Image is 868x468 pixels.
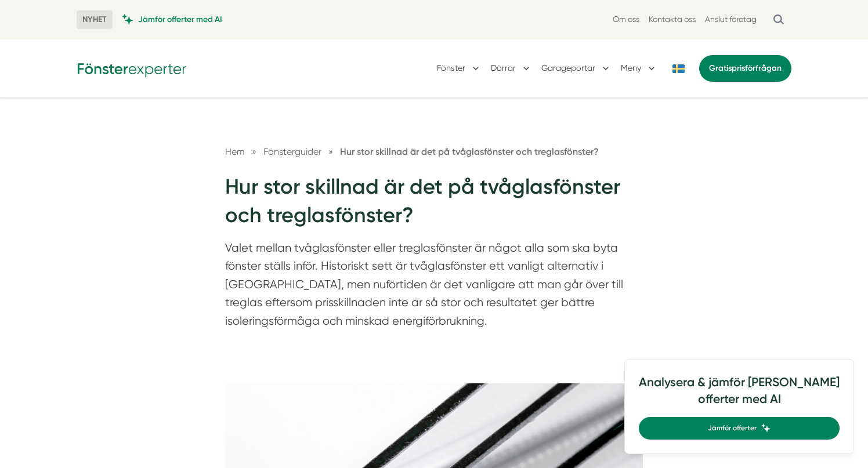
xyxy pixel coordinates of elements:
[225,173,643,238] h1: Hur stor skillnad är det på tvåglasfönster och treglasfönster?
[699,55,791,82] a: Gratisprisförfrågan
[77,10,113,29] span: NYHET
[639,417,840,440] a: Jämför offerter
[705,14,757,25] a: Anslut företag
[639,373,840,417] h4: Analysera & jämför [PERSON_NAME] offerter med AI
[621,53,657,84] button: Meny
[122,14,222,25] a: Jämför offerter med AI
[263,146,324,157] a: Fönsterguider
[138,14,222,25] span: Jämför offerter med AI
[263,146,321,157] span: Fönsterguider
[252,144,256,159] span: »
[437,53,482,84] button: Fönster
[340,146,599,157] a: Hur stor skillnad är det på tvåglasfönster och treglasfönster?
[709,63,732,73] span: Gratis
[541,53,612,84] button: Garageportar
[225,146,245,157] a: Hem
[708,423,757,434] span: Jämför offerter
[328,144,333,159] span: »
[649,14,696,25] a: Kontakta oss
[77,59,187,77] img: Fönsterexperter Logotyp
[491,53,532,84] button: Dörrar
[613,14,639,25] a: Om oss
[225,239,643,336] p: Valet mellan tvåglasfönster eller treglasfönster är något alla som ska byta fönster ställs inför....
